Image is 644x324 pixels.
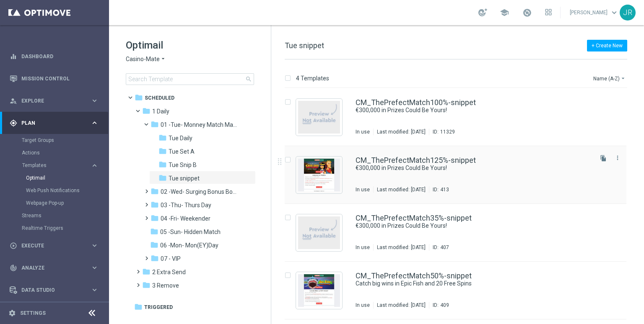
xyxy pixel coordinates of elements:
i: folder [158,160,167,169]
span: search [245,76,252,82]
span: Tue Set A [169,148,195,155]
i: folder [150,241,158,249]
input: Search Template [126,73,254,85]
div: ID: [429,302,449,309]
div: Last modified: [DATE] [374,244,429,251]
span: 07 - VIP [161,255,181,262]
div: Templates [22,159,108,209]
button: Name (A-Z)arrow_drop_down [592,73,627,83]
span: Casino-Mate [126,55,160,63]
i: folder [151,201,159,209]
i: arrow_drop_down [160,55,166,63]
button: Data Studio keyboard_arrow_right [9,287,99,293]
i: keyboard_arrow_right [91,97,99,105]
span: Data Studio [21,288,91,293]
div: Data Studio [10,286,91,294]
div: Webpage Pop-up [26,197,108,209]
img: 409.jpeg [298,274,340,307]
a: Target Groups [22,137,87,144]
div: Mission Control [10,67,99,90]
i: keyboard_arrow_right [91,286,99,294]
i: equalizer [10,53,17,60]
a: €300,000 in Prizes Could Be Yours! [356,106,572,114]
a: Web Push Notifications [26,187,87,194]
div: Target Groups [22,134,108,147]
div: Dashboard [10,45,99,67]
i: gps_fixed [10,119,17,127]
span: Triggered [144,303,173,311]
span: Explore [21,98,91,103]
button: Templates keyboard_arrow_right [22,162,99,169]
span: Tue Daily [169,134,192,142]
div: Optimail [26,172,108,184]
i: folder [142,281,151,289]
span: keyboard_arrow_down [610,8,619,17]
a: Mission Control [21,67,99,90]
i: person_search [10,97,17,105]
button: more_vert [613,153,622,163]
i: folder [151,187,159,195]
span: 06 -Mon- Mon(EY)Day [160,242,218,249]
div: Plan [10,119,91,127]
span: Templates [22,163,82,168]
button: gps_fixed Plan keyboard_arrow_right [9,120,99,126]
a: Settings [20,311,46,316]
span: Tue snippet [169,175,200,182]
i: more_vert [614,154,621,161]
i: track_changes [10,264,17,272]
div: Streams [22,209,108,222]
div: Optibot [10,301,99,323]
i: settings [8,309,16,317]
i: folder [151,214,159,222]
div: Press SPACE to select this row. [276,204,642,262]
i: keyboard_arrow_right [91,119,99,127]
i: folder [158,147,167,155]
i: file_copy [600,155,607,162]
i: folder [150,227,158,236]
div: Last modified: [DATE] [374,129,429,135]
div: Press SPACE to select this row. [276,88,642,146]
i: folder [142,107,151,115]
button: equalizer Dashboard [9,53,99,60]
i: keyboard_arrow_right [91,242,99,249]
span: Execute [21,243,91,248]
i: folder [151,254,159,262]
div: €300,000 in Prizes Could Be Yours! [356,106,591,114]
div: In use [356,186,370,193]
button: + Create New [587,40,627,51]
div: In use [356,129,370,135]
div: €300,000 in Prizes Could Be Yours! [356,164,591,172]
i: folder [142,267,151,276]
div: Realtime Triggers [22,222,108,234]
img: 413.jpeg [298,159,340,191]
a: CM_ThePrefectMatch125%-snippet [356,157,476,164]
span: school [500,8,509,17]
button: file_copy [598,153,609,164]
button: Mission Control [9,75,99,82]
div: ID: [429,186,449,193]
span: Tue Snip B [169,161,197,169]
span: 2 Extra Send [152,268,186,276]
div: 11329 [440,129,455,135]
div: 407 [440,244,449,251]
a: Optimail [26,175,87,181]
a: CM_ThePrefectMatch50%-snippet [356,272,472,280]
button: track_changes Analyze keyboard_arrow_right [9,265,99,271]
img: noPreview.jpg [298,216,340,249]
span: Plan [21,121,91,126]
button: Casino-Mate arrow_drop_down [126,55,166,63]
i: keyboard_arrow_right [91,162,99,170]
div: JR [620,5,636,21]
i: folder [158,134,167,142]
div: ID: [429,129,455,135]
span: 03 -Thu- Thurs Day [161,201,211,209]
a: Streams [22,212,87,219]
button: play_circle_outline Execute keyboard_arrow_right [9,242,99,249]
a: [PERSON_NAME]keyboard_arrow_down [569,6,620,19]
div: Analyze [10,264,91,272]
a: €300,000 in Prizes Could Be Yours! [356,222,572,230]
div: Last modified: [DATE] [374,302,429,309]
